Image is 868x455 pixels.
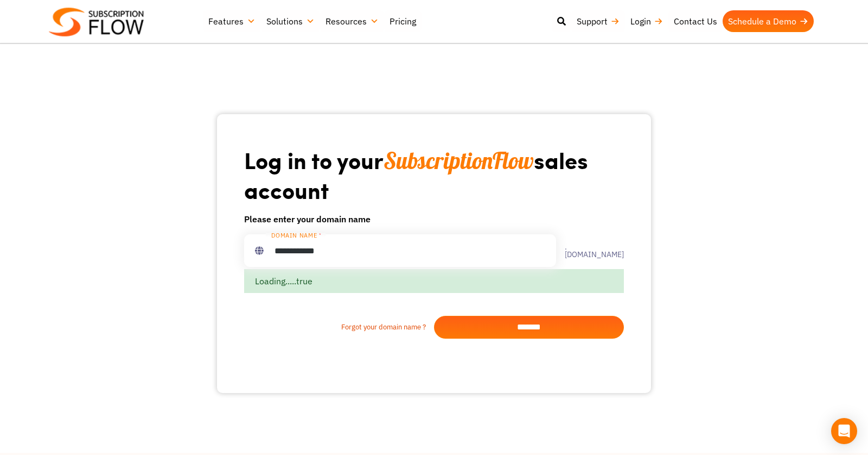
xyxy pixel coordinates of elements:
[320,10,384,32] a: Resources
[723,10,814,32] a: Schedule a Demo
[244,146,624,204] h1: Log in to your sales account
[668,10,723,32] a: Contact Us
[831,418,857,444] div: Open Intercom Messenger
[384,146,534,175] span: SubscriptionFlow
[49,8,144,36] img: Subscriptionflow
[203,10,261,32] a: Features
[244,322,434,333] a: Forgot your domain name ?
[556,243,624,258] label: .[DOMAIN_NAME]
[244,213,624,226] h6: Please enter your domain name
[384,10,422,32] a: Pricing
[571,10,625,32] a: Support
[261,10,320,32] a: Solutions
[244,269,624,293] div: Loading.....true
[625,10,668,32] a: Login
